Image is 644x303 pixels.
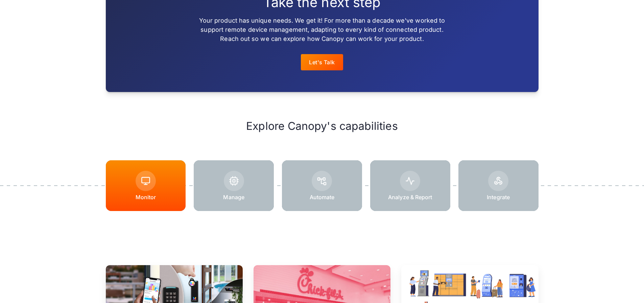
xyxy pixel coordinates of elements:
[223,194,244,201] p: Manage
[301,54,343,70] a: Let's Talk
[194,160,274,211] a: Manage
[106,119,539,133] h2: Explore Canopy's capabilities
[487,194,510,201] p: Integrate
[458,160,539,211] a: Integrate
[106,160,186,211] a: Monitor
[192,16,452,43] p: Your product has unique needs. We get it! For more than a decade we've worked to support remote d...
[310,194,335,201] p: Automate
[388,194,432,201] p: Analyze & Report
[370,160,450,211] a: Analyze & Report
[282,160,362,211] a: Automate
[136,194,156,201] p: Monitor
